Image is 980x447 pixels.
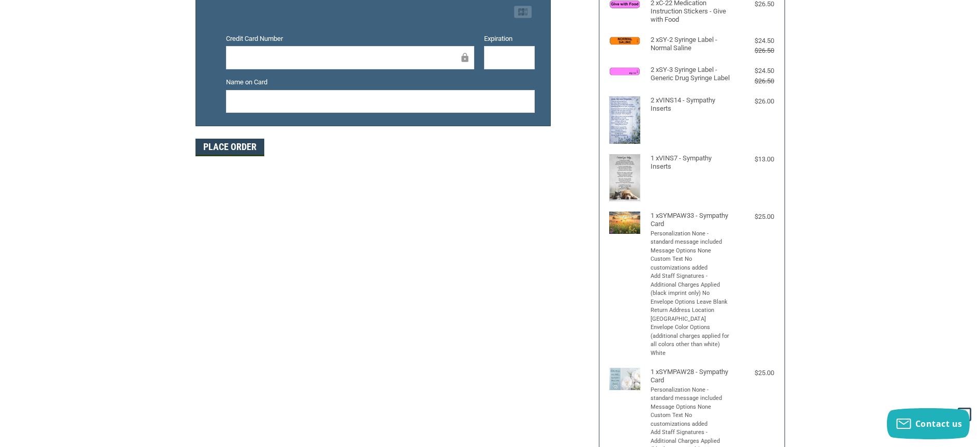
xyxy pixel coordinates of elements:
div: $13.00 [733,154,774,165]
div: $25.00 [733,368,774,378]
li: Custom Text No customizations added [651,411,731,428]
h4: 2 x VINS14 - Sympathy Inserts [651,96,731,113]
h4: 2 x SY-2 Syringe Label - Normal Saline [651,36,731,53]
li: Message Options None [651,403,731,412]
h4: 2 x SY-3 Syringe Label - Generic Drug Syringe Label [651,66,731,83]
li: Custom Text No customizations added [651,255,731,272]
li: Envelope Options Leave Blank [651,298,731,307]
div: $26.50 [733,76,774,86]
h4: 1 x VINS7 - Sympathy Inserts [651,154,731,171]
li: Personalization None - standard message included [651,386,731,403]
div: $25.00 [733,212,774,222]
h4: 1 x SYMPAW33 - Sympathy Card [651,212,731,229]
span: Contact us [915,418,962,429]
div: $26.00 [733,96,774,107]
li: Add Staff Signatures - Additional Charges Applied (black imprint only) No [651,272,731,298]
div: $24.50 [733,36,774,46]
h4: 1 x SYMPAW28 - Sympathy Card [651,368,731,385]
button: Place Order [195,139,264,156]
label: Expiration [484,34,535,44]
button: Contact us [887,408,970,439]
li: Personalization None - standard message included [651,230,731,247]
li: Return Address Location [GEOGRAPHIC_DATA] [651,306,731,323]
li: Message Options None [651,247,731,256]
label: Credit Card Number [226,34,474,44]
li: Envelope Color Options (additional charges applied for all colors other than white) White [651,323,731,357]
div: $26.50 [733,46,774,56]
div: $24.50 [733,66,774,76]
label: Name on Card [226,77,535,87]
